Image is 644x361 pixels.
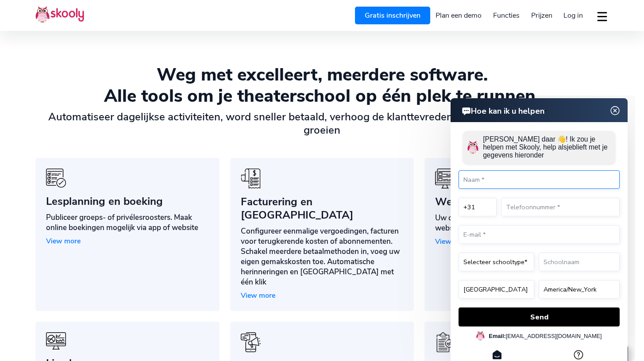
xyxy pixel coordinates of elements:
[531,11,552,20] span: Prijzen
[35,110,609,137] div: Automatiseer dagelijkse activiteiten, word sneller betaald, verhoog de klanttevredenheid en laat ...
[46,236,81,246] span: View more
[35,6,84,23] img: Skooly
[46,195,209,208] div: Lesplanning en boeking
[35,85,609,107] div: Alle tools om je theaterschool op één plek te runnen.
[241,226,404,287] div: Configureer eenmalige vergoedingen, facturen voor terugkerende kosten of abonnementen. Schakel me...
[596,6,609,27] button: dropdown menu
[230,158,414,311] a: icon-benefits-10Facturering en [GEOGRAPHIC_DATA]Configureer eenmalige vergoedingen, facturen voor...
[355,7,430,24] a: Gratis inschrijven
[46,332,66,349] img: icon-benefits-6
[563,11,583,20] span: Log in
[430,8,488,23] a: Plan een demo
[46,212,209,233] div: Publiceer groeps- of privélesroosters. Maak online boekingen mogelijk via app of website
[35,158,220,311] a: icon-benefits-3Lesplanning en boekingPubliceer groeps- of privélesroosters. Maak online boekingen...
[241,169,261,188] img: icon-benefits-10
[35,64,609,85] div: Weg met excelleert, meerdere software.
[241,332,261,352] img: icon-benefits-5
[558,8,589,23] a: Log in
[241,195,404,222] div: Facturering en [GEOGRAPHIC_DATA]
[525,8,558,23] a: Prijzen
[241,291,275,300] span: View more
[487,8,525,23] a: Functies
[46,169,66,188] img: icon-benefits-3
